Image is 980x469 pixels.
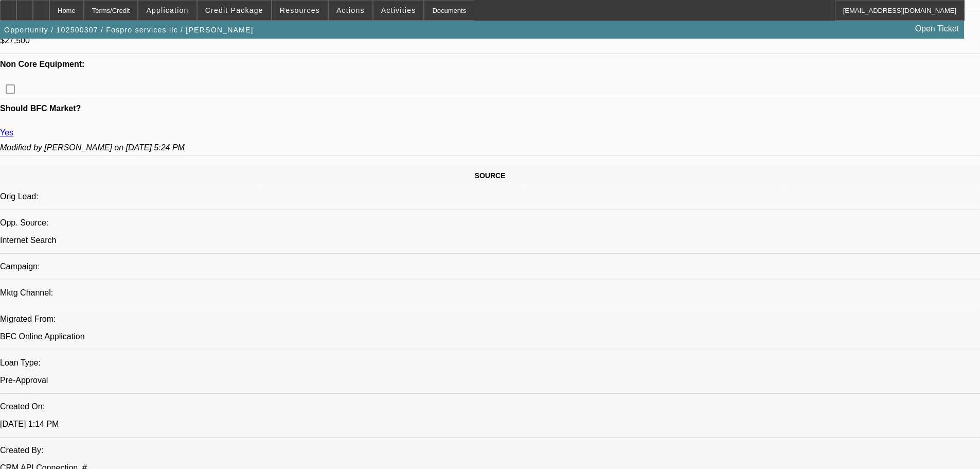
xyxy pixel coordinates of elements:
[280,6,320,14] span: Resources
[373,1,424,20] button: Activities
[336,6,365,14] span: Actions
[329,1,372,20] button: Actions
[475,171,506,180] span: SOURCE
[138,1,196,20] button: Application
[381,6,416,14] span: Activities
[205,6,263,14] span: Credit Package
[272,1,328,20] button: Resources
[4,26,254,34] span: Opportunity / 102500307 / Fospro services llc / [PERSON_NAME]
[146,6,188,14] span: Application
[198,1,271,20] button: Credit Package
[911,20,963,38] a: Open Ticket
